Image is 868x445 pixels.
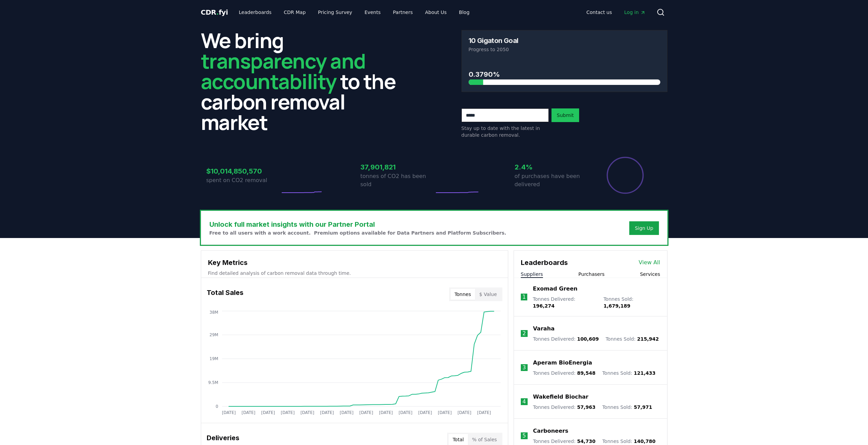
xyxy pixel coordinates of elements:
[629,221,659,235] button: Sign Up
[398,410,412,415] tspan: [DATE]
[577,404,595,410] span: 57,963
[523,398,526,406] p: 4
[533,393,588,401] a: Wakefield Biochar
[639,258,660,267] a: View All
[216,404,218,409] tspan: 0
[477,410,491,415] tspan: [DATE]
[209,356,218,361] tspan: 19M
[602,438,656,445] p: Tonnes Sold :
[624,9,645,16] span: Log in
[523,432,526,440] p: 5
[469,37,518,44] h3: 10 Gigaton Goal
[634,370,656,376] span: 121,433
[533,303,555,309] span: 196,274
[448,434,468,445] button: Total
[581,6,651,18] nav: Main
[521,271,543,278] button: Suppliers
[637,336,659,342] span: 215,942
[233,6,475,18] nav: Main
[619,6,651,18] a: Log in
[201,47,366,95] span: transparency and accountability
[359,410,373,415] tspan: [DATE]
[209,332,218,337] tspan: 29M
[468,434,501,445] button: % of Sales
[451,289,475,300] button: Tonnes
[635,225,653,232] a: Sign Up
[523,364,526,372] p: 3
[201,30,407,132] h2: We bring to the carbon removal market
[634,404,652,410] span: 57,971
[515,162,588,172] h3: 2.4%
[523,329,526,338] p: 2
[281,410,295,415] tspan: [DATE]
[577,336,599,342] span: 100,609
[533,296,597,309] p: Tonnes Delivered :
[241,410,255,415] tspan: [DATE]
[359,6,386,18] a: Events
[278,6,311,18] a: CDR Map
[387,6,418,18] a: Partners
[461,125,549,138] p: Stay up to date with the latest in durable carbon removal.
[206,166,280,176] h3: $10,014,850,570
[577,370,595,376] span: 89,548
[233,6,277,18] a: Leaderboards
[300,410,314,415] tspan: [DATE]
[312,6,357,18] a: Pricing Survey
[206,176,280,184] p: spent on CO2 removal
[209,219,506,229] h3: Unlock full market insights with our Partner Portal
[533,427,568,435] a: Carboneers
[201,8,228,16] span: CDR fyi
[209,310,218,315] tspan: 38M
[521,257,568,268] h3: Leaderboards
[420,6,452,18] a: About Us
[578,271,605,278] button: Purchasers
[606,156,644,194] div: Percentage of sales delivered
[216,8,219,16] span: .
[208,380,218,385] tspan: 9.5M
[208,257,501,268] h3: Key Metrics
[551,108,579,122] button: Submit
[522,293,526,301] p: 1
[457,410,471,415] tspan: [DATE]
[603,303,630,309] span: 1,679,189
[533,336,599,342] p: Tonnes Delivered :
[201,8,228,17] a: CDR.fyi
[603,296,660,309] p: Tonnes Sold :
[634,439,656,444] span: 140,780
[577,439,595,444] span: 54,730
[320,410,334,415] tspan: [DATE]
[209,229,506,236] p: Free to all users with a work account. Premium options available for Data Partners and Platform S...
[208,270,501,277] p: Find detailed analysis of carbon removal data through time.
[469,69,660,79] h3: 0.3790%
[475,289,501,300] button: $ Value
[533,438,595,445] p: Tonnes Delivered :
[602,370,656,376] p: Tonnes Sold :
[533,370,595,376] p: Tonnes Delivered :
[533,359,592,367] a: Aperam BioEnergia
[438,410,452,415] tspan: [DATE]
[379,410,393,415] tspan: [DATE]
[606,336,659,342] p: Tonnes Sold :
[418,410,432,415] tspan: [DATE]
[533,285,577,293] a: Exomad Green
[602,404,652,411] p: Tonnes Sold :
[640,271,660,278] button: Services
[533,404,595,411] p: Tonnes Delivered :
[469,46,660,53] p: Progress to 2050
[533,325,555,333] a: Varaha
[361,162,434,172] h3: 37,901,821
[222,410,236,415] tspan: [DATE]
[361,172,434,189] p: tonnes of CO2 has been sold
[207,287,244,301] h3: Total Sales
[515,172,588,189] p: of purchases have been delivered
[454,6,475,18] a: Blog
[261,410,275,415] tspan: [DATE]
[340,410,354,415] tspan: [DATE]
[581,6,617,18] a: Contact us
